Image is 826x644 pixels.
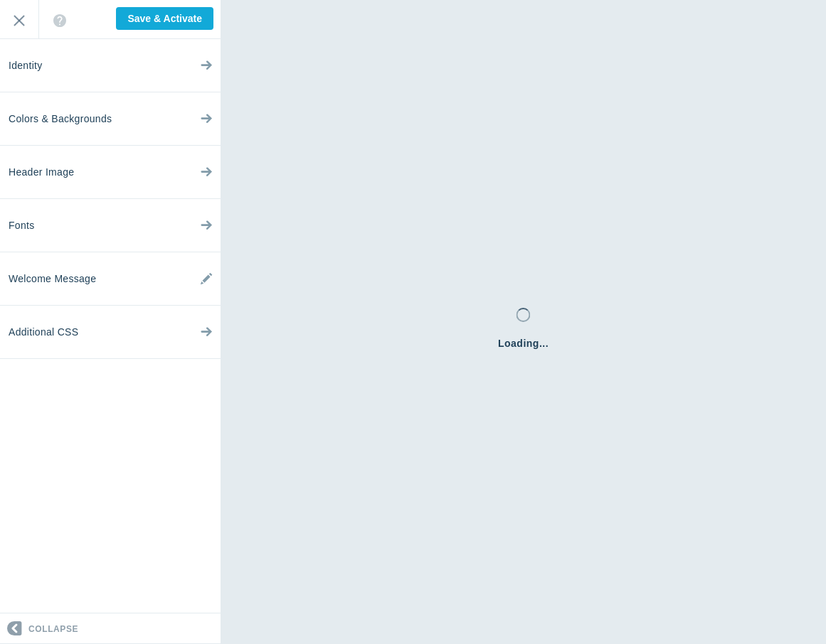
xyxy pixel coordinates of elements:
[9,92,112,146] span: Colors & Backgrounds
[9,39,43,92] span: Identity
[9,199,35,252] span: Fonts
[9,306,78,359] span: Additional CSS
[9,252,96,306] span: Welcome Message
[116,7,213,30] input: Save & Activate
[28,614,78,644] span: Collapse
[498,336,549,350] span: Loading...
[9,146,74,199] span: Header Image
